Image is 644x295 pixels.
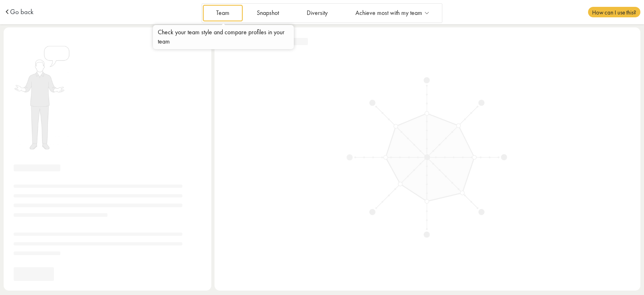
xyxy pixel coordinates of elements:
[203,5,242,21] a: Team
[293,5,341,21] a: Diversity
[355,10,422,17] span: Achieve most with my team
[588,7,640,17] span: How can I use this?
[342,5,441,21] a: Achieve most with my team
[244,5,292,21] a: Snapshot
[14,45,70,151] img: humaniser.png
[10,8,33,15] a: Go back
